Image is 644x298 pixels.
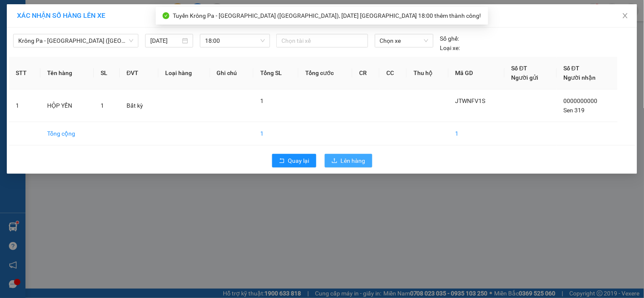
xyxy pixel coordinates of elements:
span: AyunPa [76,46,106,56]
th: SL [94,57,120,89]
th: CC [380,57,407,89]
span: close [622,12,629,19]
span: Số ĐT [512,65,528,72]
span: Lên hàng [341,156,366,165]
span: Sen 319 [564,107,585,114]
th: Mã GD [449,57,505,89]
th: STT [9,57,40,89]
span: Số ghế: [440,34,459,43]
span: JTWNFV1S [456,97,486,104]
h2: JTWNFV1S [4,26,47,39]
th: CR [352,57,380,89]
span: rollback [279,158,285,164]
span: 18:00 [205,34,265,47]
th: Tổng cước [298,57,352,89]
td: 1 [449,122,505,145]
span: XÁC NHẬN SỐ HÀNG LÊN XE [17,11,105,19]
th: Thu hộ [407,57,449,89]
span: Người nhận [564,74,596,81]
span: Quay lại [288,156,309,165]
span: Krông Pa - Sài Gòn (Uar) [18,34,133,47]
td: HỘP YẾN [40,89,93,122]
th: Tổng SL [253,57,298,89]
span: Chọn xe [380,34,428,47]
td: Tổng cộng [40,122,93,145]
td: 1 [9,89,40,122]
span: Gửi: [76,32,92,42]
span: [DATE] 14:10 [76,23,107,29]
button: uploadLên hàng [325,154,372,167]
span: 0000000000 [564,97,598,104]
button: Close [613,4,637,28]
th: Ghi chú [210,57,253,89]
span: Người gửi [512,74,539,81]
span: HỘP YẾN [76,58,130,73]
input: 15/08/2025 [150,36,180,45]
span: 1 [260,97,264,104]
span: Số ĐT [564,65,580,72]
th: Tên hàng [40,57,93,89]
button: rollbackQuay lại [272,154,316,167]
span: Loại xe: [440,43,460,53]
td: Bất kỳ [120,89,158,122]
td: 1 [253,122,298,145]
span: upload [332,158,337,164]
th: ĐVT [120,57,158,89]
span: check-circle [163,12,169,19]
b: Cô Hai [22,6,57,19]
span: 1 [101,102,104,109]
th: Loại hàng [158,57,210,89]
span: Tuyến Krông Pa - [GEOGRAPHIC_DATA] ([GEOGRAPHIC_DATA]), [DATE] [GEOGRAPHIC_DATA] 18:00 thêm thành... [173,12,481,19]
